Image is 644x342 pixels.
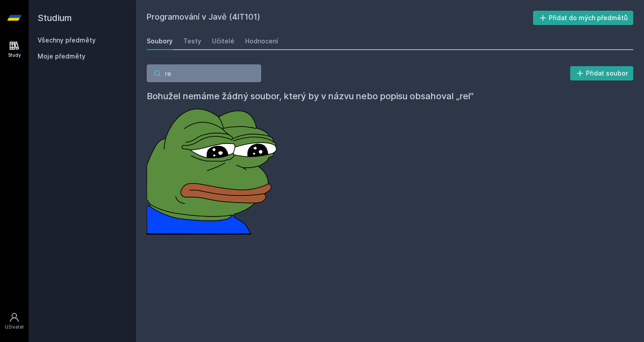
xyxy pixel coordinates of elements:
[147,11,533,25] h2: Programování v Javě (4IT101)
[38,36,96,44] a: Všechny předměty
[5,324,24,330] div: Uživatel
[147,32,173,50] a: Soubory
[147,103,281,235] img: error_picture.png
[212,37,234,46] div: Učitelé
[2,308,27,335] a: Uživatel
[533,11,634,25] button: Přidat do mých předmětů
[570,66,634,80] button: Přidat soubor
[212,32,234,50] a: Učitelé
[245,37,278,46] div: Hodnocení
[147,37,173,46] div: Soubory
[147,64,261,82] input: Hledej soubor
[8,52,21,59] div: Study
[2,36,27,63] a: Study
[183,37,201,46] div: Testy
[245,32,278,50] a: Hodnocení
[38,52,85,61] span: Moje předměty
[147,89,633,103] h4: Bohužel nemáme žádný soubor, který by v názvu nebo popisu obsahoval „rei”
[183,32,201,50] a: Testy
